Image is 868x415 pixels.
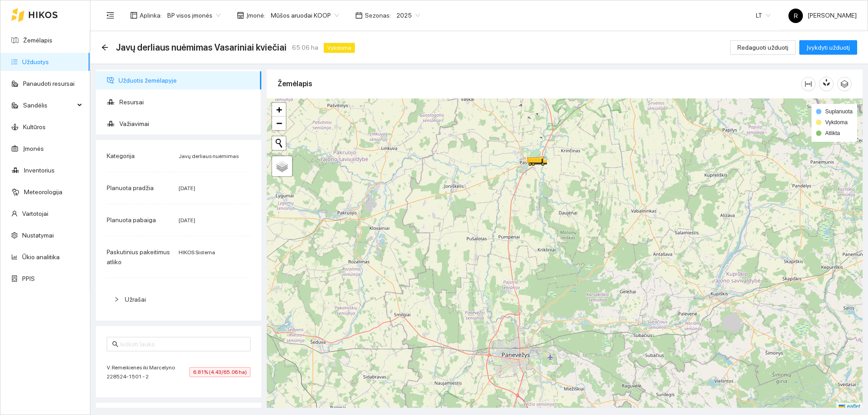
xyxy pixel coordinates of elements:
span: Planuota pabaiga [107,216,156,224]
a: Ūkio analitika [22,253,60,261]
span: [PERSON_NAME] [788,12,857,19]
span: HIKOS Sistema [179,249,215,256]
span: shop [237,12,244,19]
button: Įvykdyti užduotį [799,40,857,55]
a: Kultūros [23,123,46,131]
a: Užduotys [22,58,49,65]
a: Layers [272,156,292,176]
span: R [794,9,798,23]
span: Redaguoti užduotį [737,42,788,52]
span: column-width [802,80,815,88]
span: layout [130,12,137,19]
span: [DATE] [179,185,195,191]
span: Vykdoma [324,43,355,53]
span: Planuota pradžia [107,184,154,191]
span: 2025 [396,9,420,22]
span: − [276,117,282,129]
a: Vartotojai [22,210,48,217]
span: LT [756,9,770,22]
span: Paskutinius pakeitimus atliko [107,248,170,266]
span: Važiavimai [119,115,254,133]
span: menu-fold [106,11,114,19]
span: Suplanuota [825,108,853,115]
span: 65.06 ha [292,42,318,52]
button: Initiate a new search [272,136,286,150]
span: Atlikta [825,130,840,136]
span: V. Remeikienės iki Marcelyno 228524-1501 - 2 [107,363,189,381]
span: Aplinka : [140,10,162,20]
span: [DATE] [179,217,195,224]
a: Įmonės [23,145,44,152]
a: Panaudoti resursai [23,80,75,87]
a: Zoom out [272,117,286,130]
span: Užrašai [125,296,146,303]
a: Leaflet [839,403,860,410]
a: Žemėlapis [23,37,52,44]
span: Resursai [119,93,254,111]
span: Įvykdyti užduotį [807,42,850,52]
span: + [276,104,282,115]
span: Užduotis žemėlapyje [118,71,254,89]
button: column-width [801,77,816,91]
span: right [114,297,119,302]
span: Mūšos aruodai KOOP [271,9,339,22]
span: arrow-left [101,44,108,51]
input: Ieškoti lauko [120,339,245,349]
a: Inventorius [24,167,55,174]
span: Sandėlis [23,96,75,114]
div: Žemėlapis [278,71,801,97]
div: Atgal [101,44,108,51]
span: Vykdoma [825,119,848,126]
button: menu-fold [101,6,119,24]
span: Įmonė : [246,10,265,20]
a: Meteorologija [24,188,62,196]
button: Redaguoti užduotį [730,40,796,55]
a: Redaguoti užduotį [730,44,796,51]
span: Javų derliaus nuėmimas Vasariniai kviečiai [116,40,287,55]
a: PPIS [22,275,35,282]
span: 6.81% (4.43/65.06 ha) [189,367,250,377]
span: calendar [355,12,363,19]
a: Zoom in [272,103,286,117]
span: BP visos įmonės [167,9,221,22]
span: Sezonas : [365,10,391,20]
span: Javų derliaus nuėmimas [179,153,239,159]
div: Užrašai [107,289,250,310]
a: Nustatymai [22,232,54,239]
span: Kategorija [107,152,135,159]
span: search [112,341,118,347]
